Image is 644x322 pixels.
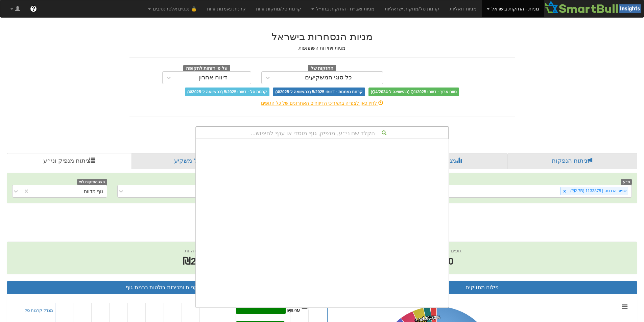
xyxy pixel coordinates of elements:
a: ? [25,0,42,17]
a: קרנות נאמנות זרות [202,0,251,17]
a: מניות - החזקות בישראל [482,0,544,17]
span: הצג החזקות לפי [77,179,107,185]
a: ניתוח הנפקות [508,153,637,169]
a: ניתוח מנפיק וני״ע [7,153,132,169]
div: לחץ כאן לצפייה בתאריכי הדיווחים האחרונים של כל הגופים [124,100,520,106]
span: טווח ארוך - דיווחי Q1/2025 (בהשוואה ל-Q4/2024) [368,88,459,96]
a: מגדל קרנות סל [25,308,53,313]
span: ? [31,5,35,12]
a: מניות דואליות [445,0,482,17]
img: Smartbull [544,0,644,14]
div: הקלד שם ני״ע, מנפיק, גוף מוסדי או ענף לחיפוש... [196,127,448,139]
a: קרנות סל/מחקות ישראליות [380,0,445,17]
a: קרנות סל/מחקות זרות [251,0,306,17]
h2: מניות הנסחרות בישראל [129,31,515,42]
span: קרנות נאמנות - דיווחי 5/2025 (בהשוואה ל-4/2025) [273,88,365,96]
a: 🔒 נכסים אלטרנטיבים [143,0,202,17]
span: ₪2.7B [183,255,212,267]
h3: פילוח מחזיקים [333,284,632,291]
span: קרנות סל - דיווחי 5/2025 (בהשוואה ל-4/2025) [185,88,269,96]
div: דיווח אחרון [198,74,227,81]
h5: מניות ויחידות השתתפות [129,46,515,51]
tspan: 1.70% [428,315,440,320]
tspan: 1.86% [422,316,435,321]
tspan: ₪6.9M [287,308,301,313]
div: שפיר הנדסה | 1133875 (₪2.7B) [568,187,628,195]
h3: קניות ומכירות בולטות ברמת גוף [12,284,312,291]
div: גוף מדווח [84,188,103,195]
a: פרופיל משקיע [132,153,259,169]
div: כל סוגי המשקיעים [305,74,352,81]
span: שווי החזקות [185,248,210,253]
span: על פי דוחות לתקופה [183,65,230,72]
a: מניות ואג״ח - החזקות בחו״ל [306,0,380,17]
span: ני״ע [621,179,632,185]
span: החזקות של [308,65,336,72]
h2: שפיר הנדסה | 1133875 - ניתוח ני״ע [7,210,637,221]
